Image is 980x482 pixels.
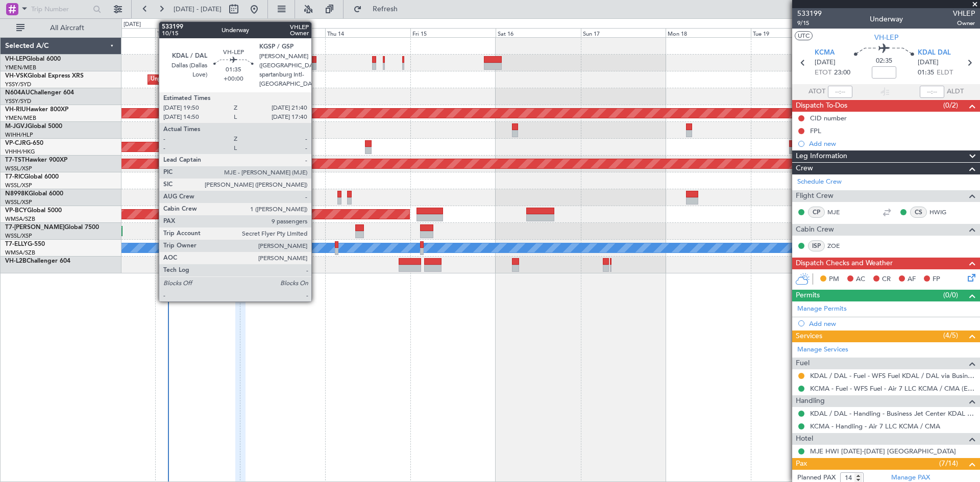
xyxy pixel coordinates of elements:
span: Fuel [796,358,810,369]
div: Sun 17 [581,28,666,37]
a: KCMA - Handling - Air 7 LLC KCMA / CMA [810,422,940,430]
span: VH-L2B [5,258,27,264]
span: (0/0) [943,290,958,300]
span: T7-TST [5,157,25,163]
a: YSSY/SYD [5,81,31,88]
a: Manage Permits [797,304,847,314]
div: CID number [810,114,847,122]
span: All Aircraft [27,24,108,32]
div: Mon 18 [666,28,751,37]
span: AC [856,274,865,285]
a: T7-ELLYG-550 [5,241,45,247]
span: AF [908,274,916,285]
input: Trip Number [31,2,90,17]
span: ATOT [808,87,825,97]
span: VP-CJR [5,140,26,146]
span: Crew [796,163,813,174]
span: Flight Crew [796,190,834,202]
a: VH-RIUHawker 800XP [5,107,68,113]
a: HWIG [929,208,952,217]
span: N604AU [5,90,30,96]
span: CR [882,274,891,285]
div: ISP [808,240,825,251]
span: FP [933,274,940,285]
div: CS [910,207,927,218]
span: ELDT [937,68,953,78]
span: Hotel [796,433,813,445]
div: Tue 12 [155,28,240,37]
div: CP [808,207,825,218]
span: 9/15 [797,19,822,28]
span: Leg Information [796,150,847,162]
a: YMEN/MEB [5,64,36,71]
span: Permits [796,290,820,301]
div: Unplanned Maint Sydney ([PERSON_NAME] Intl) [151,72,276,87]
a: VH-L2BChallenger 604 [5,258,70,264]
a: WIHH/HLP [5,131,33,139]
a: VH-LEPGlobal 6000 [5,56,61,62]
span: 23:00 [834,68,850,78]
button: Refresh [349,1,410,17]
span: VP-BCY [5,208,27,214]
span: Dispatch Checks and Weather [796,258,893,269]
a: WSSL/XSP [5,232,32,240]
a: ZOE [827,241,850,250]
span: Owner [953,19,975,28]
div: Add new [809,319,975,328]
a: N604AUChallenger 604 [5,90,74,96]
span: N8998K [5,191,29,197]
span: VH-LEP [5,56,26,62]
a: M-JGVJGlobal 5000 [5,123,62,130]
span: Dispatch To-Dos [796,100,847,112]
span: T7-ELLY [5,241,28,247]
a: T7-[PERSON_NAME]Global 7500 [5,224,99,231]
a: Manage Services [797,345,848,355]
a: KDAL / DAL - Handling - Business Jet Center KDAL / DAL [810,409,975,418]
div: Thu 14 [325,28,410,37]
span: VH-VSK [5,73,28,79]
div: Underway [870,14,903,24]
a: WMSA/SZB [5,249,35,257]
a: WSSL/XSP [5,198,32,206]
div: Sat 16 [496,28,581,37]
span: (4/5) [943,330,958,341]
span: T7-[PERSON_NAME] [5,224,64,231]
a: VP-CJRG-650 [5,140,43,146]
span: Cabin Crew [796,224,834,236]
span: Pax [796,458,807,470]
a: YMEN/MEB [5,114,36,122]
span: [DATE] - [DATE] [174,5,222,14]
a: MJE [827,208,850,217]
span: 02:35 [876,56,892,66]
a: VP-BCYGlobal 5000 [5,208,62,214]
a: KCMA - Fuel - WFS Fuel - Air 7 LLC KCMA / CMA (EJ Asia Only) [810,384,975,393]
div: Wed 13 [240,28,325,37]
a: Schedule Crew [797,177,842,187]
a: MJE HWI [DATE]-[DATE] [GEOGRAPHIC_DATA] [810,447,956,455]
a: WSSL/XSP [5,182,32,189]
span: T7-RIC [5,174,24,180]
span: ALDT [947,87,964,97]
span: Refresh [364,6,407,13]
span: KCMA [815,48,835,58]
a: T7-TSTHawker 900XP [5,157,67,163]
span: Handling [796,395,825,407]
span: 01:35 [918,68,934,78]
span: [DATE] [815,58,836,68]
span: (7/14) [939,458,958,469]
a: T7-RICGlobal 6000 [5,174,59,180]
span: VHLEP [953,8,975,19]
span: ETOT [815,68,831,78]
a: VHHH/HKG [5,148,35,156]
a: KDAL / DAL - Fuel - WFS Fuel KDAL / DAL via Business Jet Center (EJ Asia Only) [810,371,975,380]
a: YSSY/SYD [5,97,31,105]
span: (0/2) [943,100,958,111]
span: VH-RIU [5,107,26,113]
span: Services [796,331,822,342]
input: --:-- [828,86,852,98]
a: WSSL/XSP [5,165,32,172]
a: WMSA/SZB [5,215,35,223]
div: FPL [810,126,821,135]
span: VH-LEP [874,32,898,43]
button: All Aircraft [11,20,111,36]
